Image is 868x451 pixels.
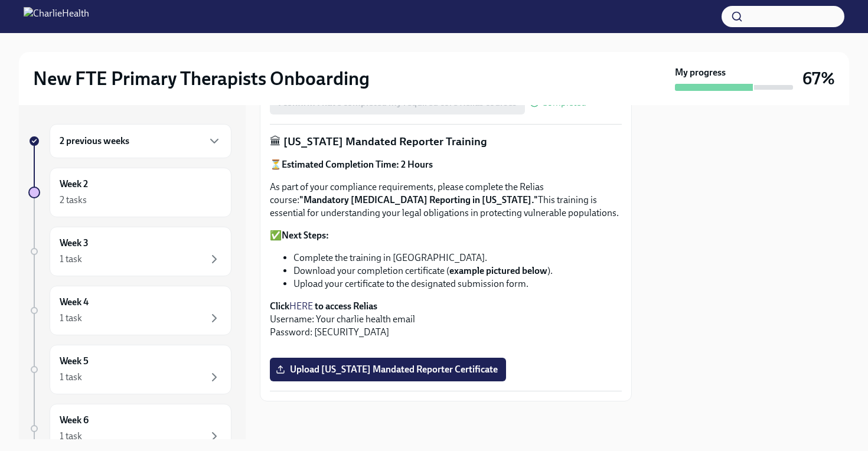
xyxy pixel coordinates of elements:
h3: 67% [802,68,835,89]
label: Upload [US_STATE] Mandated Reporter Certificate [270,358,506,381]
a: Week 41 task [28,286,231,335]
h6: Week 3 [60,237,89,250]
p: As part of your compliance requirements, please complete the Relias course: This training is esse... [270,181,622,220]
li: Complete the training in [GEOGRAPHIC_DATA]. [293,251,622,264]
div: 1 task [60,253,82,266]
a: HERE [289,300,313,312]
h6: Week 5 [60,355,89,368]
div: 2 tasks [60,194,87,207]
span: Upload [US_STATE] Mandated Reporter Certificate [278,364,498,375]
a: Week 51 task [28,345,231,394]
a: Week 22 tasks [28,168,231,217]
strong: My progress [675,66,726,79]
strong: Estimated Completion Time: 2 Hours [282,159,433,170]
strong: Click [270,300,289,312]
h6: Week 2 [60,178,88,191]
h6: Week 4 [60,296,89,309]
strong: "Mandatory [MEDICAL_DATA] Reporting in [US_STATE]." [299,194,538,205]
p: ✅ [270,229,622,242]
h6: 2 previous weeks [60,135,129,148]
div: 1 task [60,430,82,443]
strong: to access Relias [315,300,377,312]
span: Completed [541,98,586,107]
a: Week 31 task [28,227,231,276]
h6: Week 6 [60,414,89,427]
div: 2 previous weeks [50,124,231,158]
li: Download your completion certificate ( ). [293,264,622,277]
h2: New FTE Primary Therapists Onboarding [33,67,370,90]
div: 1 task [60,371,82,384]
img: CharlieHealth [24,7,89,26]
p: ⏳ [270,158,622,171]
p: Username: Your charlie health email Password: [SECURITY_DATA] [270,300,622,339]
li: Upload your certificate to the designated submission form. [293,277,622,290]
strong: Next Steps: [282,230,329,241]
div: 1 task [60,312,82,325]
strong: example pictured below [449,265,547,276]
p: 🏛 [US_STATE] Mandated Reporter Training [270,134,622,149]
